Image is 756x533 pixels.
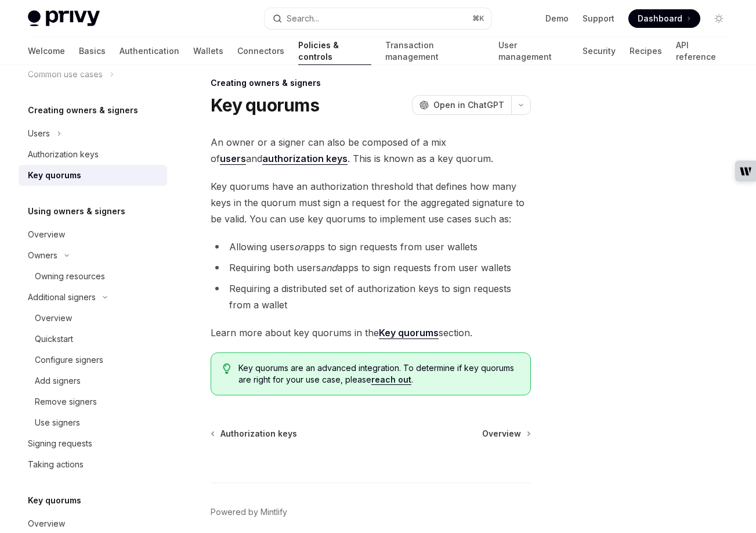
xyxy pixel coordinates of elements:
h5: Using owners & signers [28,204,125,218]
div: Owners [28,249,57,262]
a: Welcome [28,37,65,65]
span: Learn more about key quorums in the section. [211,325,531,341]
a: Authorization keys [212,428,297,440]
a: Security [583,37,616,65]
a: Configure signers [19,350,167,370]
em: or [294,241,303,253]
div: Configure signers [35,353,103,367]
button: Search...⌘K [265,8,492,29]
a: Dashboard [628,9,700,28]
div: Authorization keys [28,147,99,161]
a: Policies & controls [298,37,371,65]
a: Overview [19,224,167,245]
a: Demo [545,13,569,24]
div: Use signers [35,416,80,430]
a: reach out [371,374,411,385]
div: Users [28,127,50,141]
button: Open in ChatGPT [412,95,511,115]
a: Powered by Mintlify [211,506,287,518]
a: Support [583,13,614,24]
a: Owning resources [19,266,167,287]
div: Signing requests [28,437,92,451]
a: Signing requests [19,433,167,454]
div: Additional signers [28,290,96,304]
a: User management [498,37,569,65]
a: Taking actions [19,454,167,475]
span: An owner or a signer can also be composed of a mix of and . This is known as a key quorum. [211,134,531,167]
a: Transaction management [385,37,484,65]
a: API reference [676,37,728,65]
a: Connectors [237,37,284,65]
a: Authorization keys [19,144,167,165]
a: Overview [482,428,530,440]
h1: Key quorums [211,95,319,116]
a: Wallets [193,37,223,65]
span: Key quorums are an advanced integration. To determine if key quorums are right for your use case,... [238,362,519,386]
a: Add signers [19,370,167,391]
span: Key quorums have an authorization threshold that defines how many keys in the quorum must sign a ... [211,178,531,227]
div: Owning resources [35,269,105,283]
span: Open in ChatGPT [433,99,504,111]
div: Overview [35,311,72,325]
a: Quickstart [19,329,167,350]
div: Overview [28,228,65,242]
span: ⌘ K [472,14,484,23]
div: Remove signers [35,395,97,409]
div: Key quorums [28,168,81,182]
a: Overview [19,308,167,329]
li: Allowing users apps to sign requests from user wallets [211,239,531,255]
button: Toggle dark mode [710,9,728,28]
a: users [220,153,246,165]
a: Key quorums [19,165,167,186]
a: Use signers [19,412,167,433]
img: light logo [28,10,100,27]
div: Taking actions [28,458,84,471]
a: Remove signers [19,391,167,412]
a: authorization keys [262,153,348,165]
div: Overview [28,517,65,531]
div: Creating owners & signers [211,77,531,89]
span: Authorization keys [220,428,297,440]
li: Requiring a distributed set of authorization keys to sign requests from a wallet [211,280,531,313]
h5: Key quorums [28,494,81,507]
a: Authentication [120,37,179,65]
div: Add signers [35,374,81,388]
h5: Creating owners & signers [28,103,138,117]
a: Recipes [630,37,662,65]
a: Key quorums [379,327,439,339]
span: Overview [482,428,521,440]
svg: Tip [223,363,231,374]
span: Dashboard [638,13,682,24]
div: Quickstart [35,332,73,346]
em: and [321,262,337,273]
a: Basics [79,37,106,65]
li: Requiring both users apps to sign requests from user wallets [211,260,531,276]
div: Search... [287,12,319,26]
